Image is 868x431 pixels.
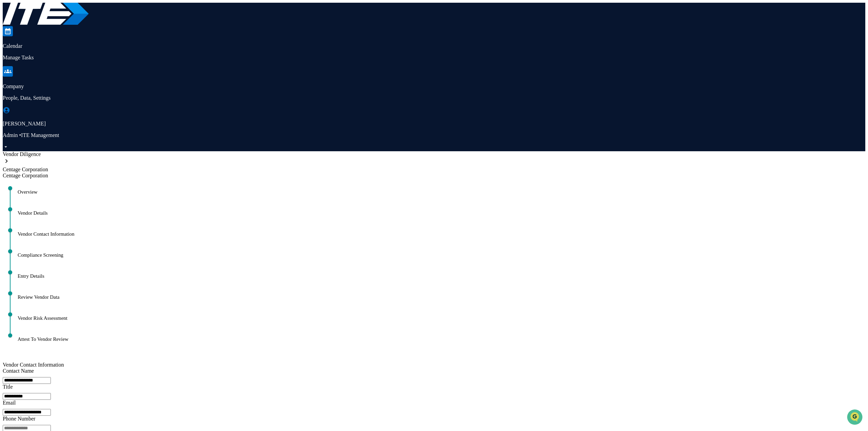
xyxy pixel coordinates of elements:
p: [PERSON_NAME] [3,121,865,127]
iframe: Open customer support [846,409,865,427]
div: Review Vendor Data [18,293,854,301]
a: 🔎Data Lookup [4,95,45,107]
span: Data Lookup [14,98,43,105]
div: Overview [18,188,854,196]
div: Email [3,400,865,406]
span: Attestations [56,85,84,92]
p: Company [3,83,865,90]
div: 🖐️ [7,86,12,91]
span: Pylon [67,115,82,120]
div: Title [3,384,865,390]
div: Compliance Screening [18,251,854,259]
div: Centage Corporation [3,166,865,173]
a: Powered byPylon [48,114,82,120]
img: logo [3,3,89,25]
p: Admin • ITE Management [3,132,865,138]
p: Calendar [3,43,865,49]
div: We're available if you need us! [23,58,86,64]
div: Contact Name [3,368,865,374]
div: Phone Number [3,416,865,422]
div: Vendor Contact Information [3,362,865,368]
p: How can we help? [7,14,123,25]
div: Vendor Contact Information [18,230,854,238]
a: 🖐️Preclearance [4,82,46,95]
div: 🔎 [7,99,12,104]
div: Vendor Diligence [3,151,865,157]
div: Vendor Risk Assessment [18,314,854,322]
div: Centage Corporation [3,173,865,179]
div: 🗄️ [49,86,55,91]
div: Entry Details [18,272,854,280]
p: Manage Tasks [3,55,865,61]
div: Attest To Vendor Review [18,335,854,343]
div: Vendor Details [18,209,854,217]
button: Start new chat [115,54,123,62]
div: Start new chat [23,52,111,58]
a: 🗄️Attestations [46,82,87,95]
img: 1746055101610-c473b297-6a78-478c-a979-82029cc54cd1 [7,52,19,64]
p: People, Data, Settings [3,95,865,101]
span: Preclearance [14,85,44,92]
